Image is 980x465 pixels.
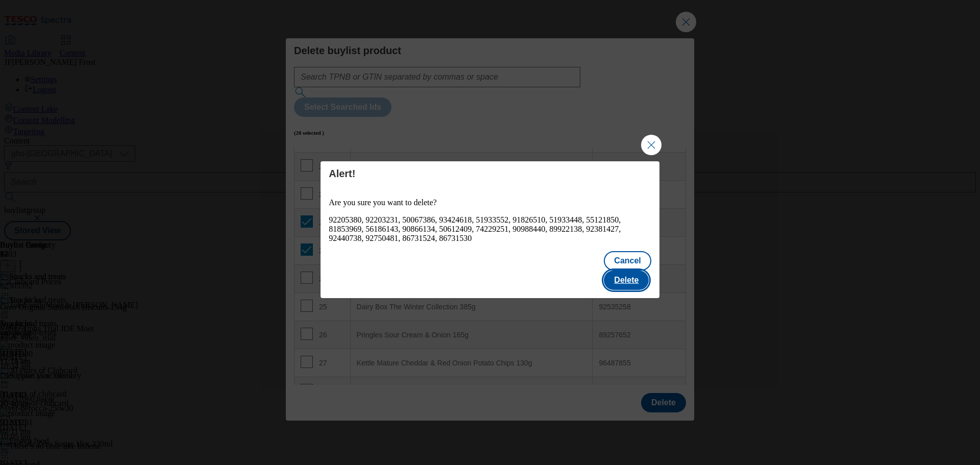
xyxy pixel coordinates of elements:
[321,161,659,298] div: Modal
[329,167,651,180] h4: Alert!
[329,198,651,207] p: Are you sure you want to delete?
[604,271,649,290] button: Delete
[329,215,651,243] div: 92205380, 92203231, 50067386, 93424618, 51933552, 91826510, 51933448, 55121850, 81853969, 5618614...
[641,135,661,155] button: Close Modal
[604,251,651,271] button: Cancel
